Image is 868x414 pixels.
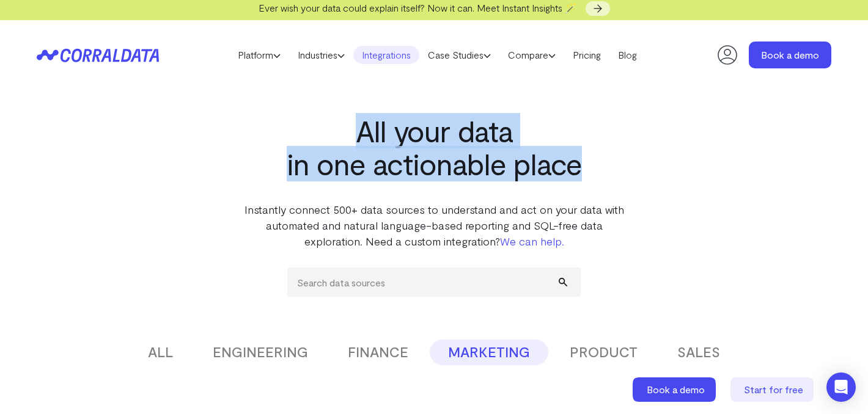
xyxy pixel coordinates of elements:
[287,267,581,297] input: Search data sources
[289,46,353,64] a: Industries
[564,46,609,64] a: Pricing
[241,114,627,180] h1: All your data in one actionable place
[730,377,816,402] a: Start for free
[259,2,577,13] span: Ever wish your data could explain itself? Now it can. Meet Instant Insights 🪄
[353,46,419,64] a: Integrations
[130,340,191,365] button: ALL
[826,372,856,402] div: Open Intercom Messenger
[749,42,831,68] a: Book a demo
[194,340,326,365] button: ENGINEERING
[241,202,627,249] p: Instantly connect 500+ data sources to understand and act on your data with automated and natural...
[419,46,499,64] a: Case Studies
[609,46,645,64] a: Blog
[229,46,289,64] a: Platform
[633,377,718,402] a: Book a demo
[430,340,548,365] button: MARKETING
[499,46,564,64] a: Compare
[551,340,656,365] button: PRODUCT
[329,340,427,365] button: FINANCE
[500,234,564,248] a: We can help.
[659,340,738,365] button: SALES
[647,383,705,395] span: Book a demo
[744,383,803,395] span: Start for free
